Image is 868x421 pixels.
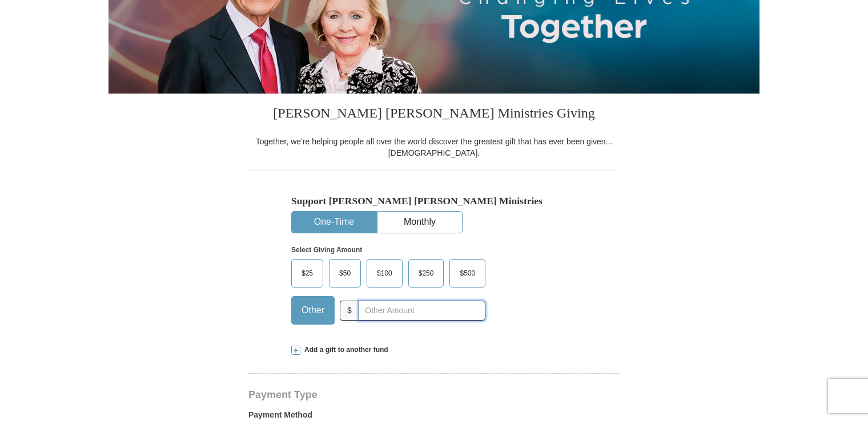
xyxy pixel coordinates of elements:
span: Other [296,302,330,319]
span: $50 [333,265,356,282]
span: Add a gift to another fund [300,345,388,355]
h5: Support [PERSON_NAME] [PERSON_NAME] Ministries [291,195,577,207]
span: $250 [413,265,440,282]
input: Other Amount [359,301,485,321]
strong: Select Giving Amount [291,246,362,254]
h4: Payment Type [248,390,620,399]
span: $100 [371,265,398,282]
h3: [PERSON_NAME] [PERSON_NAME] Ministries Giving [248,94,620,136]
button: Monthly [377,212,462,233]
span: $500 [454,265,481,282]
span: $25 [296,265,319,282]
div: Together, we're helping people all over the world discover the greatest gift that has ever been g... [248,136,620,159]
button: One-Time [292,212,376,233]
span: $ [340,301,359,321]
